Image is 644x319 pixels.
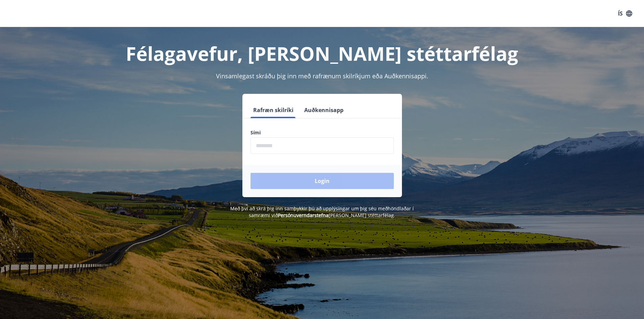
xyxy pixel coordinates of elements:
span: Vinsamlegast skráðu þig inn með rafrænum skilríkjum eða Auðkennisappi. [216,72,428,80]
h1: Félagavefur, [PERSON_NAME] stéttarfélag [87,41,557,66]
a: Persónuverndarstefna [278,212,329,218]
span: Með því að skrá þig inn samþykkir þú að upplýsingar um þig séu meðhöndlaðar í samræmi við [PERSON... [230,205,414,218]
button: ÍS [614,7,636,20]
button: Rafræn skilríki [251,102,296,118]
label: Sími [251,129,394,136]
button: Auðkennisapp [302,102,346,118]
